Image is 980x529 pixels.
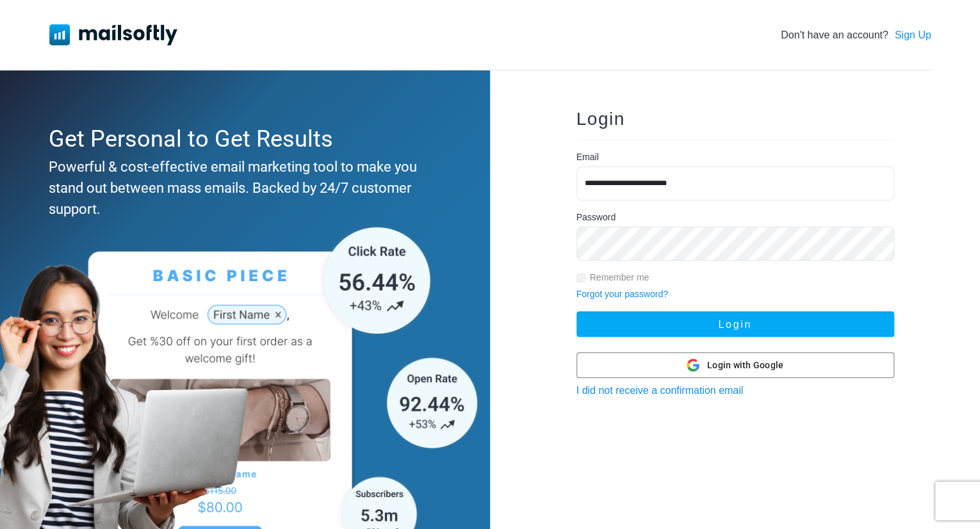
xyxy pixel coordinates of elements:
a: Sign Up [895,28,931,43]
label: Password [576,211,616,224]
a: Forgot your password? [576,289,668,299]
div: Powerful & cost-effective email marketing tool to make you stand out between mass emails. Backed ... [49,156,436,220]
img: Mailsoftly [49,24,177,45]
div: Get Personal to Get Results [49,122,436,156]
span: Login with Google [707,359,783,372]
div: Don't have an account? [781,28,931,43]
label: Remember me [590,271,649,284]
a: I did not receive a confirmation email [576,385,744,396]
label: Email [576,151,599,164]
span: Login [576,109,625,129]
button: Login with Google [576,352,894,378]
button: Login [576,311,894,337]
